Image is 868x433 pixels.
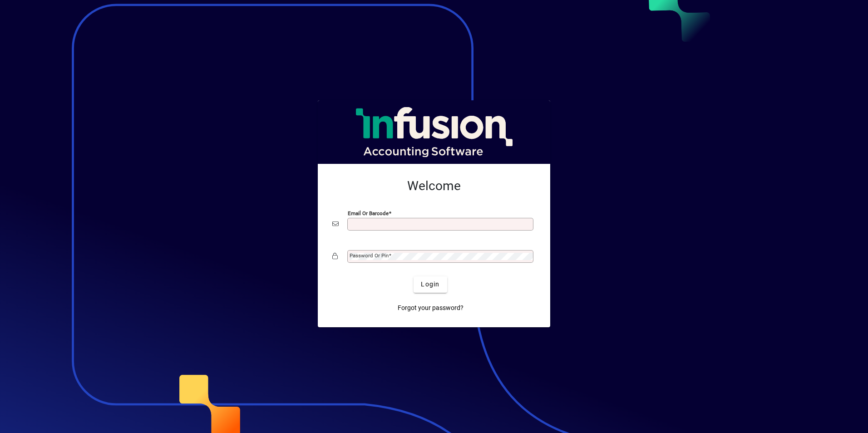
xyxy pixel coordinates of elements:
mat-label: Password or Pin [350,252,389,259]
mat-label: Email or Barcode [348,210,389,216]
span: Login [421,280,439,289]
a: Forgot your password? [394,300,467,316]
h2: Welcome [332,178,536,194]
button: Login [414,276,447,293]
span: Forgot your password? [398,303,464,313]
